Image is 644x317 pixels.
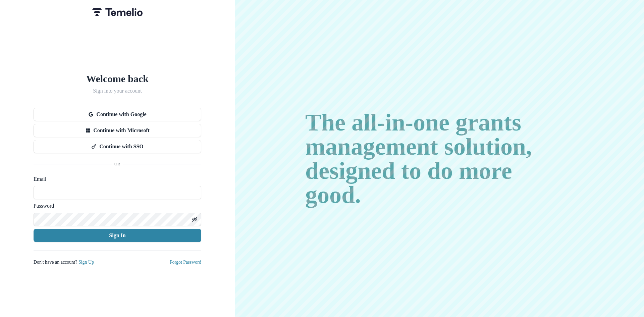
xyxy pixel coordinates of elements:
[34,88,201,94] h2: Sign into your account
[34,73,201,85] h1: Welcome back
[34,140,201,153] button: Continue with SSO
[34,124,201,137] button: Continue with Microsoft
[189,214,200,225] button: Toggle password visibility
[34,229,201,242] button: Sign In
[34,259,109,266] p: Don't have an account?
[34,175,197,183] label: Email
[34,202,197,210] label: Password
[34,108,201,121] button: Continue with Google
[162,259,201,265] a: Forgot Password
[91,259,109,265] a: Sign Up
[92,8,143,16] img: Temelio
